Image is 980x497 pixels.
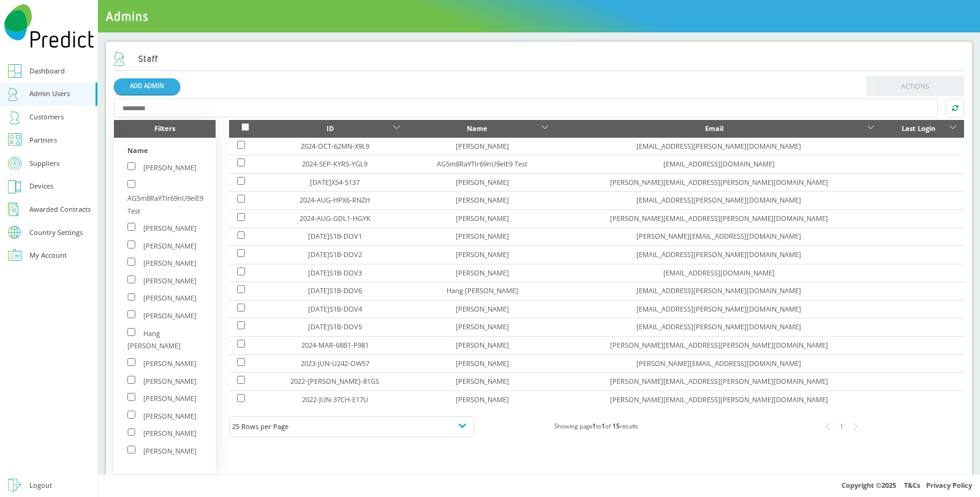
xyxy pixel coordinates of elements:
div: ID [270,122,391,135]
label: [PERSON_NAME] [127,163,197,172]
a: Privacy Policy [926,480,972,490]
div: Admin Users [29,88,70,100]
input: [PERSON_NAME] [127,258,135,266]
label: [PERSON_NAME] [127,258,197,267]
label: AG5m8RaYTlr69nU9eIE9 Test [127,181,203,215]
a: [DATE]S1B-DOV3 [308,268,362,277]
div: Suppliers [29,157,59,170]
a: [PERSON_NAME] [456,340,509,349]
a: 2024-AUG-HPX6-RNZH [300,195,370,204]
a: [EMAIL_ADDRESS][PERSON_NAME][DOMAIN_NAME] [636,141,801,151]
a: [PERSON_NAME][EMAIL_ADDRESS][PERSON_NAME][DOMAIN_NAME] [610,214,828,223]
div: Partners [29,134,57,147]
a: [PERSON_NAME] [456,395,509,404]
a: [EMAIL_ADDRESS][PERSON_NAME][DOMAIN_NAME] [636,304,801,313]
input: [PERSON_NAME] [127,223,135,231]
a: [PERSON_NAME] [456,376,509,386]
a: [PERSON_NAME][EMAIL_ADDRESS][PERSON_NAME][DOMAIN_NAME] [610,340,828,349]
input: [PERSON_NAME] [127,241,135,248]
h2: Staff [114,51,158,66]
a: [EMAIL_ADDRESS][DOMAIN_NAME] [663,159,775,168]
input: [PERSON_NAME] [127,446,135,454]
a: [PERSON_NAME] [456,214,509,223]
b: 15 [612,422,620,430]
a: Hang [PERSON_NAME] [447,286,518,295]
input: AG5m8RaYTlr69nU9eIE9 Test [127,180,135,188]
a: T&Cs [904,480,920,490]
label: [PERSON_NAME] [127,411,197,420]
label: [PERSON_NAME] [127,428,197,438]
a: [DATE]X54-5137 [310,177,360,187]
div: Country Settings [29,229,83,236]
a: [PERSON_NAME] [456,322,509,331]
a: 2024-AUG-GDL1-HGYK [300,214,371,223]
div: Logout [29,479,52,492]
label: [PERSON_NAME] [127,311,197,320]
input: [PERSON_NAME] [127,376,135,384]
a: [PERSON_NAME][EMAIL_ADDRESS][DOMAIN_NAME] [636,231,801,241]
label: Hang [PERSON_NAME] [127,329,181,351]
a: [DATE]S1B-DOV2 [308,250,362,259]
b: 1 [601,422,605,430]
a: ADD ADMIN [114,78,180,94]
a: [PERSON_NAME] [456,195,509,204]
div: Last Login [890,122,947,135]
a: [DATE]S1B-DOV1 [308,231,362,241]
a: [EMAIL_ADDRESS][DOMAIN_NAME] [663,268,775,277]
a: [EMAIL_ADDRESS][PERSON_NAME][DOMAIN_NAME] [636,286,801,295]
label: [PERSON_NAME] [127,276,197,285]
label: [PERSON_NAME] [127,446,197,455]
label: [PERSON_NAME] [127,359,197,368]
label: [PERSON_NAME] [127,394,197,403]
a: [PERSON_NAME] [456,141,509,151]
div: 1 [835,420,848,433]
a: [EMAIL_ADDRESS][PERSON_NAME][DOMAIN_NAME] [636,322,801,331]
input: [PERSON_NAME] [127,275,135,283]
div: Name [416,122,539,135]
img: Predict Mobile [4,4,94,48]
a: [PERSON_NAME] [456,304,509,313]
div: Showing page to of results [474,420,719,433]
div: Name [127,144,202,162]
a: [PERSON_NAME] [456,359,509,368]
label: [PERSON_NAME] [127,293,197,302]
a: [PERSON_NAME] [456,268,509,277]
input: [PERSON_NAME] [127,162,135,170]
div: My Account [29,249,67,262]
input: [PERSON_NAME] [127,411,135,419]
a: AG5m8RaYTlr69nU9eIE9 Test [437,159,527,168]
a: [DATE]S1B-DOV5 [308,322,362,331]
a: [DATE]S1B-DOV4 [308,304,362,313]
a: 2022-[PERSON_NAME]-81GS [290,376,379,386]
input: [PERSON_NAME] [127,393,135,401]
div: Filters [114,120,216,138]
input: Hang [PERSON_NAME] [127,328,135,336]
a: [PERSON_NAME][EMAIL_ADDRESS][PERSON_NAME][DOMAIN_NAME] [610,376,828,386]
a: [PERSON_NAME] [456,250,509,259]
a: [EMAIL_ADDRESS][PERSON_NAME][DOMAIN_NAME] [636,250,801,259]
a: [PERSON_NAME] [456,177,509,187]
a: 2024-SEP-KYRS-YGL9 [302,159,367,168]
div: Awarded Contracts [29,203,91,216]
div: 25 Rows per Page [232,420,471,433]
label: [PERSON_NAME] [127,376,197,386]
a: 2024-MAR-68B1-P981 [301,340,369,349]
a: 2024-OCT-62MN-X9L9 [301,141,369,151]
label: [PERSON_NAME] [127,223,197,233]
b: 1 [592,422,596,430]
input: [PERSON_NAME] [127,293,135,301]
a: [PERSON_NAME][EMAIL_ADDRESS][PERSON_NAME][DOMAIN_NAME] [610,395,828,404]
a: 2022-JUN-37CH-E17U [302,395,368,404]
a: [PERSON_NAME] [456,231,509,241]
a: [PERSON_NAME][EMAIL_ADDRESS][PERSON_NAME][DOMAIN_NAME] [610,177,828,187]
input: [PERSON_NAME] [127,358,135,366]
div: Customers [29,111,64,124]
div: Dashboard [29,65,65,78]
input: [PERSON_NAME] [127,310,135,318]
label: [PERSON_NAME] [127,241,197,250]
div: Email [564,122,864,135]
div: Devices [29,180,53,193]
div: Copyright © 2025 [98,474,980,497]
input: [PERSON_NAME] [127,428,135,436]
a: [EMAIL_ADDRESS][PERSON_NAME][DOMAIN_NAME] [636,195,801,204]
